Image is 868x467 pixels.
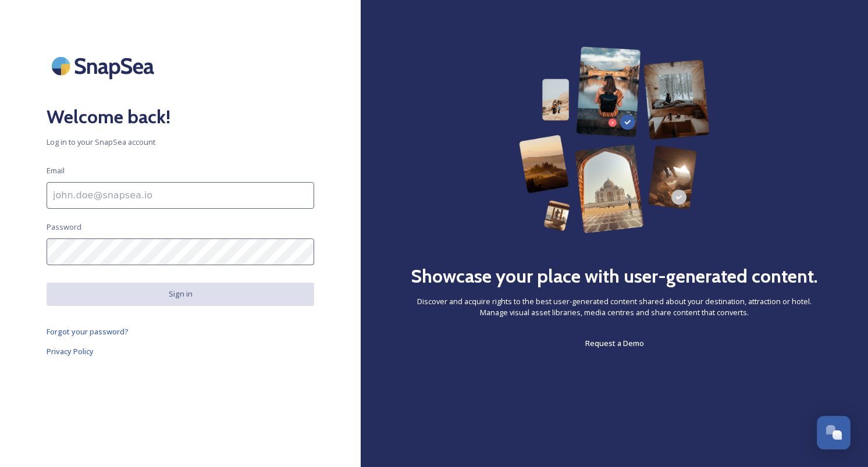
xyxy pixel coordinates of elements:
span: Password [47,222,81,233]
button: Open Chat [817,416,851,450]
input: john.doe@snapsea.io [47,182,314,209]
h2: Showcase your place with user-generated content. [411,262,818,290]
span: Discover and acquire rights to the best user-generated content shared about your destination, att... [407,296,821,318]
a: Forgot your password? [47,325,314,338]
span: Request a Demo [585,338,644,348]
a: Request a Demo [585,336,644,350]
span: Log in to your SnapSea account [47,137,314,148]
span: Forgot your password? [47,326,129,337]
img: SnapSea Logo [47,47,163,85]
span: Privacy Policy [47,346,94,357]
button: Sign in [47,283,314,305]
a: Privacy Policy [47,344,314,358]
h2: Welcome back! [47,103,314,131]
img: 63b42ca75bacad526042e722_Group%20154-p-800.png [519,47,710,233]
span: Email [47,165,65,176]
